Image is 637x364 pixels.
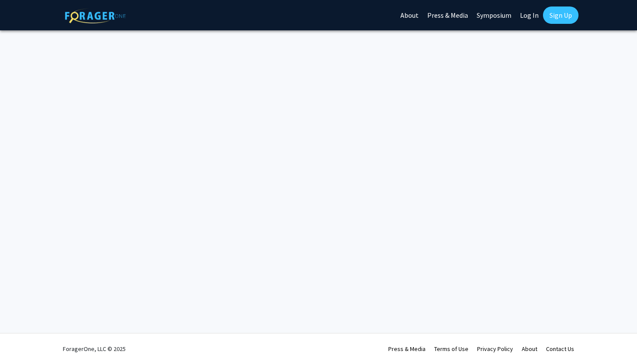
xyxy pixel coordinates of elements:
a: Sign Up [543,6,578,24]
div: ForagerOne, LLC © 2025 [63,334,126,364]
a: Terms of Use [434,345,468,353]
a: Contact Us [546,345,574,353]
a: Privacy Policy [477,345,513,353]
a: Press & Media [388,345,426,353]
img: ForagerOne Logo [65,8,126,23]
a: About [522,345,537,353]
